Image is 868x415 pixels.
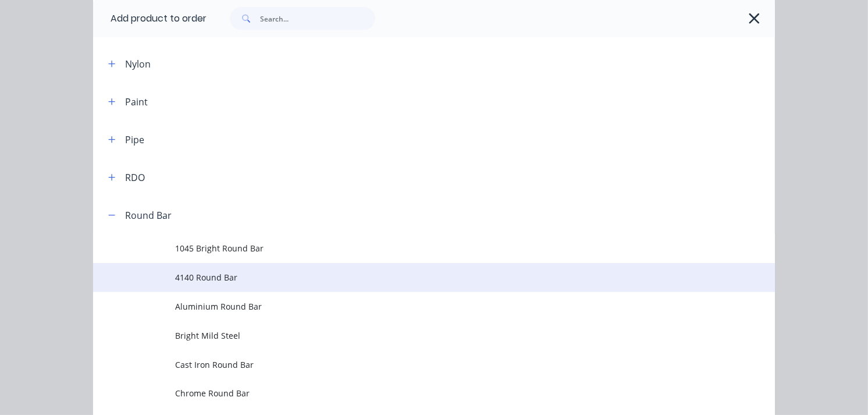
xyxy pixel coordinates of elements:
span: Aluminium Round Bar [175,300,655,313]
div: Pipe [125,133,144,147]
div: Paint [125,95,148,109]
div: Round Bar [125,208,172,222]
span: 4140 Round Bar [175,271,655,283]
span: Bright Mild Steel [175,329,655,342]
span: 1045 Bright Round Bar [175,242,655,254]
div: RDO [125,171,145,185]
span: Cast Iron Round Bar [175,359,655,371]
span: Chrome Round Bar [175,387,655,399]
div: Nylon [125,57,151,71]
input: Search... [260,7,375,30]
